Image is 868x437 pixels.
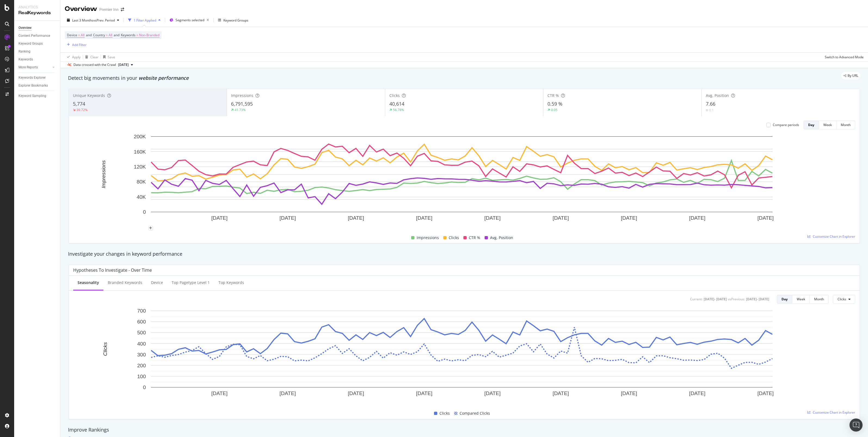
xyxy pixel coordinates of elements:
div: arrow-right-arrow-left [121,8,124,11]
span: Impressions [417,234,439,241]
button: Save [101,53,115,61]
a: Keyword Sampling [19,93,56,99]
text: [DATE] [621,390,637,396]
div: 0.05 [551,108,558,112]
text: [DATE] [553,390,569,396]
div: Top Keywords [218,280,244,285]
span: Customize Chart in Explorer [813,234,855,239]
div: Keyword Sampling [19,93,46,99]
span: 6,791,595 [231,100,253,107]
text: [DATE] [211,390,227,396]
span: Avg. Position [490,234,513,241]
div: Keyword Groups [223,18,248,23]
div: 39.72% [76,108,88,112]
svg: A chart. [73,134,850,228]
span: Compared Clicks [460,410,490,417]
div: 56.78% [393,108,404,112]
span: 2025 Sep. 22nd [118,62,129,67]
button: Add Filter [65,41,87,48]
text: 700 [137,308,146,314]
span: Impressions [231,93,253,98]
span: Avg. Position [706,93,729,98]
div: Data crossed with the Crawl [73,62,116,67]
a: Ranking [19,49,56,54]
span: All [109,31,112,39]
div: [DATE] - [DATE] [746,297,769,301]
text: 600 [137,319,146,325]
text: Impressions [101,160,106,188]
a: Customize Chart in Explorer [807,410,855,415]
div: Compare periods [773,123,799,127]
span: Clicks [389,93,400,98]
div: Content Performance [19,33,50,39]
div: Apply [72,55,81,59]
div: 1 Filter Applied [134,18,156,23]
button: Day [804,121,819,129]
text: 160K [134,149,146,155]
button: Clear [83,53,99,61]
div: Improve Rankings [68,426,860,433]
div: 41.73% [235,108,246,112]
div: legacy label [841,72,860,80]
a: Keywords [19,57,56,62]
span: CTR % [469,234,480,241]
span: vs Prev. Period [93,18,115,23]
button: [DATE] [116,62,135,68]
button: Apply [65,53,81,61]
div: Current: [690,297,703,301]
text: 0 [143,384,146,390]
text: 400 [137,341,146,346]
text: [DATE] [279,215,296,221]
text: [DATE] [348,215,364,221]
text: 0 [143,209,146,215]
text: [DATE] [689,390,706,396]
text: 120K [134,164,146,170]
button: Month [836,121,855,129]
button: Week [819,121,836,129]
div: Day [781,297,788,301]
div: Clear [90,55,99,59]
button: Segments selected [167,16,211,25]
span: Customize Chart in Explorer [813,410,855,415]
button: Week [792,295,810,304]
span: Clicks [449,234,459,241]
text: 500 [137,330,146,335]
text: [DATE] [689,215,706,221]
span: Device [67,33,77,37]
div: Device [151,280,163,285]
button: Last 3 MonthsvsPrev. Period [65,16,121,25]
text: 300 [137,352,146,357]
a: Overview [19,25,56,31]
button: Clicks [833,295,855,304]
span: and [86,33,92,37]
div: 0.1 [709,108,714,112]
text: [DATE] [757,215,774,221]
span: = [136,33,138,37]
a: Keyword Groups [19,41,56,47]
text: [DATE] [211,215,227,221]
div: vs Previous : [728,297,745,301]
div: Switch to Advanced Mode [825,55,864,59]
text: [DATE] [416,390,432,396]
div: Ranking [19,49,30,54]
button: Keyword Groups [216,16,251,25]
text: Clicks [102,342,108,356]
text: [DATE] [621,215,637,221]
div: Overview [19,25,32,31]
div: A chart. [73,308,850,404]
a: More Reports [19,65,51,70]
span: = [106,33,108,37]
div: Week [823,123,832,127]
span: Keywords [121,33,136,37]
span: By URL [848,74,858,77]
text: [DATE] [553,215,569,221]
div: Premier Inn [99,7,119,12]
div: Top pagetype Level 1 [172,280,210,285]
img: Equal [706,109,708,111]
span: 0.59 % [547,100,562,107]
div: Add Filter [72,42,87,47]
button: Day [777,295,792,304]
span: CTR % [547,93,559,98]
span: = [78,33,80,37]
